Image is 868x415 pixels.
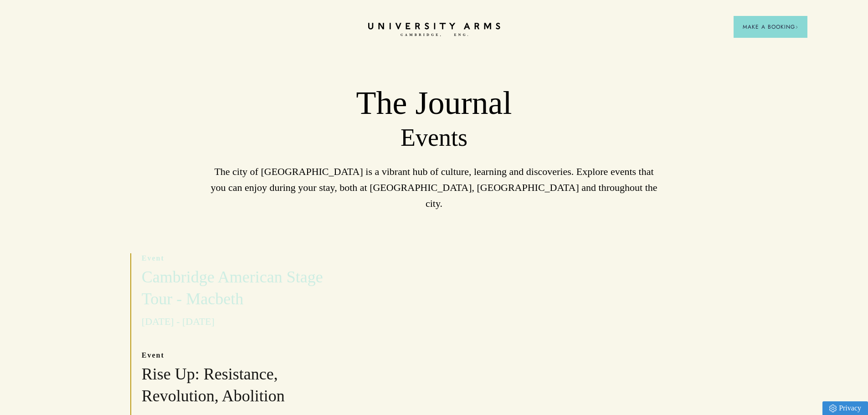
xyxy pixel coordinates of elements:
button: Make a BookingArrow icon [734,16,807,38]
h3: Cambridge American Stage Tour - Macbeth [142,266,350,310]
h3: Rise Up: Resistance, Revolution, Abolition [142,364,350,407]
a: Privacy [822,401,868,415]
h1: Events [61,123,807,153]
a: event Cambridge American Stage Tour - Macbeth [DATE] - [DATE] [131,253,350,329]
img: Arrow icon [795,26,798,29]
p: event [142,253,350,263]
span: Make a Booking [743,23,798,31]
img: Privacy [829,405,837,412]
p: The Journal [61,84,807,123]
p: event [142,350,350,360]
p: The city of [GEOGRAPHIC_DATA] is a vibrant hub of culture, learning and discoveries. Explore even... [206,164,662,212]
p: [DATE] - [DATE] [142,313,350,329]
a: Home [368,23,500,37]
